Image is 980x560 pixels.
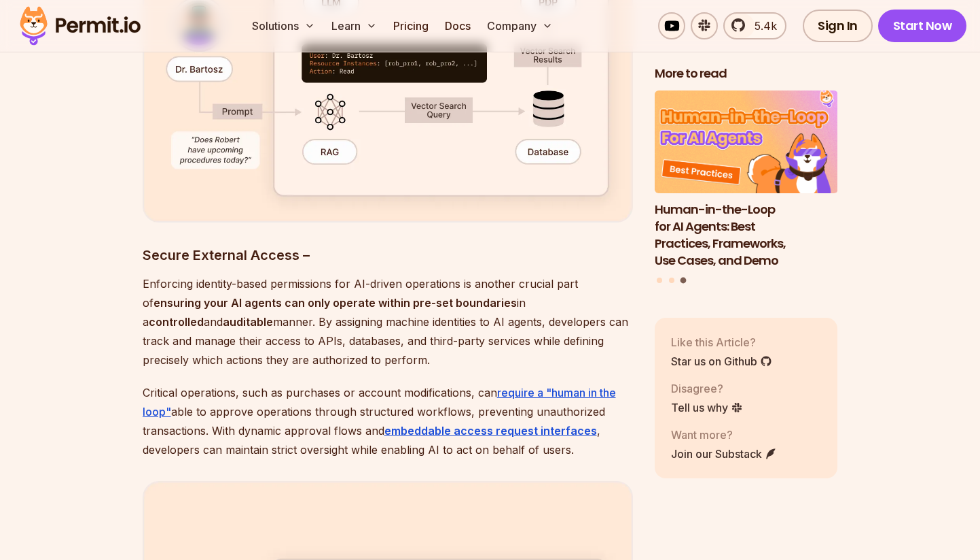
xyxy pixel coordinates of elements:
[878,10,967,42] a: Start Now
[223,315,273,329] strong: auditable
[153,296,517,310] strong: ensuring your AI agents can only operate within pre-set boundaries
[671,353,772,369] a: Star us on Github
[655,65,838,82] h2: More to read
[143,274,633,369] p: Enforcing identity-based permissions for AI-driven operations is another crucial part of in a and...
[149,315,204,329] strong: controlled
[439,12,476,39] a: Docs
[655,90,838,286] div: Posts
[655,90,838,269] a: Human-in-the-Loop for AI Agents: Best Practices, Frameworks, Use Cases, and DemoHuman-in-the-Loop...
[482,12,558,39] button: Company
[669,278,674,283] button: Go to slide 2
[671,427,777,443] p: Want more?
[14,3,147,49] img: Permit logo
[680,278,687,284] button: Go to slide 3
[143,383,633,459] p: Critical operations, such as purchases or account modifications, can able to approve operations t...
[655,201,838,269] h3: Human-in-the-Loop for AI Agents: Best Practices, Frameworks, Use Cases, and Demo
[384,424,597,438] a: embeddable access request interfaces
[326,12,382,39] button: Learn
[143,386,616,418] a: require a "human in the loop"
[723,12,786,39] a: 5.4k
[247,12,321,39] button: Solutions
[143,244,633,266] h3: Secure External Access –
[655,90,838,194] img: Human-in-the-Loop for AI Agents: Best Practices, Frameworks, Use Cases, and Demo
[671,399,743,416] a: Tell us why
[671,446,777,462] a: Join our Substack
[746,18,777,34] span: 5.4k
[657,278,662,283] button: Go to slide 1
[655,90,838,269] li: 3 of 3
[671,380,743,397] p: Disagree?
[388,12,434,39] a: Pricing
[671,334,772,350] p: Like this Article?
[803,10,873,42] a: Sign In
